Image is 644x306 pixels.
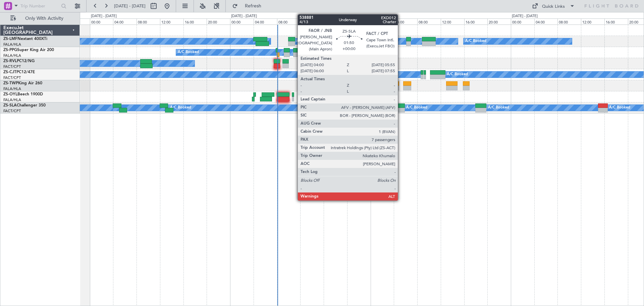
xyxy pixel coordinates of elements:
button: Refresh [229,1,269,11]
a: FACT/CPT [3,64,21,69]
div: 00:00 [90,18,113,25]
div: 12:00 [441,18,464,25]
div: [DATE] - [DATE] [91,13,117,19]
div: 16:00 [183,18,207,25]
div: A/C Booked [178,47,199,57]
div: 16:00 [464,18,488,25]
a: ZS-OYLBeech 1900D [3,92,43,96]
div: 00:00 [511,18,534,25]
div: 04:00 [254,18,277,25]
div: A/C Booked [406,103,427,113]
div: Quick Links [542,3,565,10]
div: 12:00 [300,18,324,25]
a: ZS-RVLPC12/NG [3,59,35,63]
div: [DATE] - [DATE] [372,13,397,19]
div: 08:00 [277,18,301,25]
span: ZS-PPG [3,48,17,52]
a: ZS-SLAChallenger 350 [3,103,46,107]
a: FALA/HLA [3,97,21,102]
div: 08:00 [137,18,160,25]
div: 20:00 [347,18,371,25]
a: ZS-LMFNextant 400XTi [3,37,47,41]
a: FACT/CPT [3,75,21,80]
div: 00:00 [230,18,254,25]
span: ZS-SLA [3,103,17,107]
div: A/C Booked [488,103,509,113]
span: ZS-OYL [3,92,17,96]
a: FACT/CPT [3,108,21,114]
a: ZS-TWPKing Air 260 [3,81,42,85]
div: A/C Booked [447,70,468,80]
span: Refresh [239,4,267,8]
div: A/C Booked [465,36,486,46]
div: 20:00 [207,18,230,25]
span: ZS-CJT [3,70,16,74]
span: Only With Activity [17,16,71,21]
div: [DATE] - [DATE] [231,13,257,19]
input: Trip Number [20,1,59,11]
div: 20:00 [487,18,511,25]
span: ZS-TWP [3,81,18,85]
div: 16:00 [324,18,347,25]
span: [DATE] - [DATE] [114,3,146,9]
div: 04:00 [394,18,417,25]
button: Quick Links [529,1,578,11]
div: 00:00 [371,18,394,25]
div: 08:00 [417,18,441,25]
a: FALA/HLA [3,86,21,91]
button: Only With Activity [7,13,73,24]
div: 12:00 [581,18,604,25]
a: ZS-PPGSuper King Air 200 [3,48,54,52]
a: ZS-CJTPC12/47E [3,70,35,74]
div: A/C Booked [609,103,630,113]
div: [DATE] - [DATE] [512,13,538,19]
div: 04:00 [534,18,558,25]
div: 08:00 [557,18,581,25]
div: 16:00 [604,18,628,25]
div: A/C Booked [170,103,191,113]
div: 04:00 [113,18,137,25]
a: FALA/HLA [3,53,21,58]
div: 12:00 [160,18,183,25]
span: ZS-RVL [3,59,17,63]
a: FALA/HLA [3,42,21,47]
span: ZS-LMF [3,37,17,41]
div: A/C Booked [297,36,318,46]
